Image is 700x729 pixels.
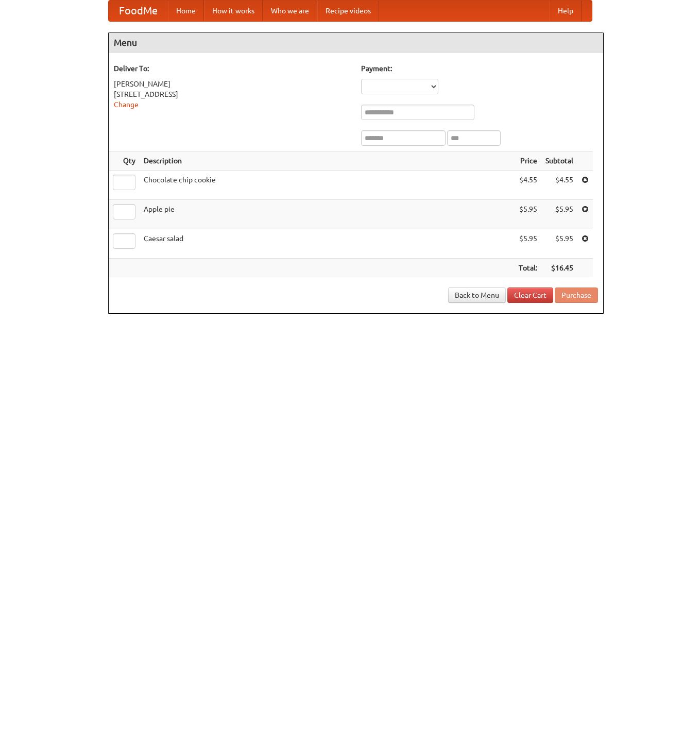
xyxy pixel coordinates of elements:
[361,63,598,74] h5: Payment:
[140,200,515,229] td: Apple pie
[515,151,541,171] th: Price
[515,200,541,229] td: $5.95
[204,1,263,21] a: How it works
[541,171,577,200] td: $4.55
[317,1,379,21] a: Recipe videos
[555,287,598,303] button: Purchase
[114,89,351,99] div: [STREET_ADDRESS]
[140,229,515,259] td: Caesar salad
[515,171,541,200] td: $4.55
[515,229,541,259] td: $5.95
[541,229,577,259] td: $5.95
[515,259,541,278] th: Total:
[541,259,577,278] th: $16.45
[114,79,351,89] div: [PERSON_NAME]
[109,32,603,53] h4: Menu
[541,200,577,229] td: $5.95
[114,100,139,109] a: Change
[140,171,515,200] td: Chocolate chip cookie
[263,1,317,21] a: Who we are
[448,287,506,303] a: Back to Menu
[168,1,204,21] a: Home
[550,1,582,21] a: Help
[541,151,577,171] th: Subtotal
[109,151,140,171] th: Qty
[507,287,553,303] a: Clear Cart
[114,63,351,74] h5: Deliver To:
[140,151,515,171] th: Description
[109,1,168,21] a: FoodMe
